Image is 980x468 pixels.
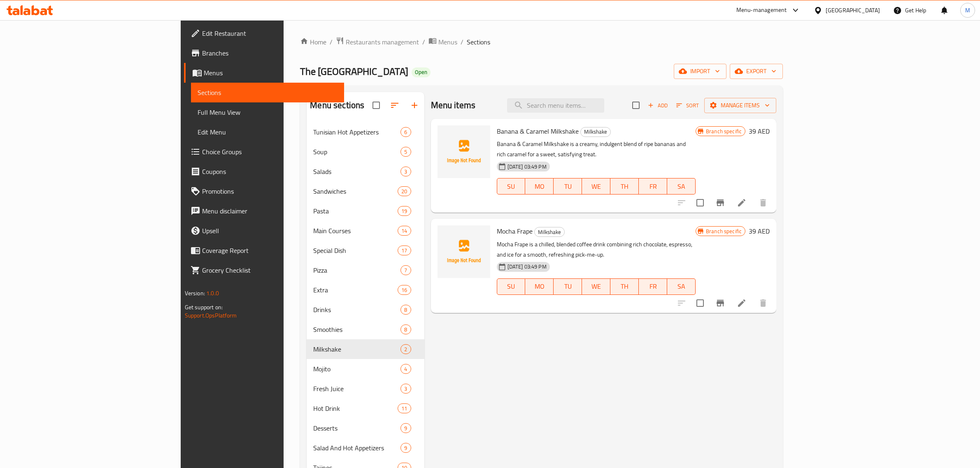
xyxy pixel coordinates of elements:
span: Sandwiches [313,186,398,196]
span: Main Courses [313,226,398,236]
div: Fresh Juice3 [307,379,424,398]
div: items [400,384,411,394]
span: 11 [398,405,410,412]
button: SU [497,278,526,295]
span: Mojito [313,364,400,374]
span: 1.0.0 [206,288,219,299]
span: Salads [313,167,400,176]
a: Menus [428,37,457,47]
div: Menu-management [736,5,787,15]
span: Select to update [691,294,709,312]
div: items [400,324,411,334]
span: Version: [185,288,205,299]
div: Salad And Hot Appetizers9 [307,438,424,458]
button: delete [753,293,773,313]
span: Coverage Report [202,246,338,255]
span: Salad And Hot Appetizers [313,443,400,453]
span: TH [614,181,635,192]
span: 14 [398,227,410,235]
div: Tunisian Hot Appetizers6 [307,122,424,142]
div: Desserts9 [307,418,424,438]
span: 16 [398,286,410,294]
span: Select to update [691,194,709,211]
span: Edit Restaurant [202,28,338,38]
span: SA [670,280,692,292]
button: FR [639,178,667,195]
span: 20 [398,188,410,195]
span: SU [500,280,522,292]
div: Drinks8 [307,300,424,320]
span: TU [557,280,579,292]
button: MO [525,178,554,195]
a: Coupons [184,162,345,181]
span: Coupons [202,167,338,176]
span: Promotions [202,186,338,196]
span: Extra [313,285,398,295]
div: items [400,167,411,176]
span: FR [642,181,664,192]
button: delete [753,193,773,213]
span: Special Dish [313,246,398,255]
button: TH [610,178,639,195]
div: Hot Drink [313,403,398,413]
button: Add section [405,95,424,115]
span: Milkshake [535,227,564,237]
div: Soup5 [307,142,424,162]
button: TU [554,278,582,295]
span: The [GEOGRAPHIC_DATA] [300,62,408,81]
span: Pizza [313,265,400,275]
div: items [400,423,411,433]
a: Restaurants management [336,37,419,47]
span: Menu disclaimer [202,206,338,216]
div: Special Dish17 [307,241,424,260]
span: 6 [401,128,410,136]
span: 5 [401,148,410,156]
span: Mocha Frape [497,225,533,237]
span: MO [528,280,550,292]
button: SA [667,278,696,295]
span: Add item [645,99,671,112]
span: Soup [313,147,400,157]
span: Restaurants management [346,37,419,47]
span: Select all sections [368,97,385,114]
span: Branches [202,48,338,58]
span: Edit Menu [198,127,338,137]
div: Fresh Juice [313,384,400,394]
button: WE [582,178,610,195]
a: Full Menu View [191,102,345,122]
span: TU [557,181,579,192]
button: MO [525,278,554,295]
button: import [674,64,726,79]
span: SU [500,181,522,192]
a: Sections [191,83,345,102]
div: items [400,364,411,374]
a: Promotions [184,181,345,201]
span: Drinks [313,305,400,315]
span: Smoothies [313,324,400,334]
h6: 39 AED [749,225,770,237]
span: Sections [198,88,338,97]
span: Menus [204,68,338,78]
div: items [398,186,411,196]
div: items [398,226,411,236]
button: Branch-specific-item [710,293,730,313]
a: Menus [184,63,345,83]
span: Grocery Checklist [202,265,338,275]
button: FR [639,278,667,295]
div: items [400,443,411,453]
span: Banana & Caramel Milkshake [497,125,579,137]
span: WE [585,280,607,292]
span: Get support on: [185,302,223,313]
div: Sandwiches20 [307,181,424,201]
span: WE [585,181,607,192]
div: Open [412,67,431,77]
button: Sort [674,99,701,112]
span: Add [647,101,669,110]
span: Sort [676,101,699,110]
